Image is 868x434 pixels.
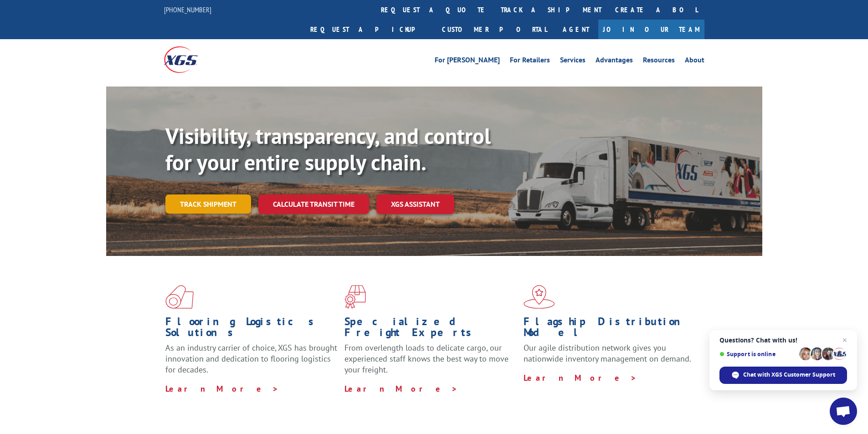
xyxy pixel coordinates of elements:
a: Learn More > [524,373,637,383]
span: Support is online [719,351,796,357]
b: Visibility, transparency, and control for your entire supply chain. [165,122,491,176]
a: For Retailers [510,56,550,66]
a: Learn More > [344,383,458,394]
a: Calculate transit time [258,194,369,214]
a: For [PERSON_NAME] [435,56,500,66]
span: Our agile distribution network gives you nationwide inventory management on demand. [524,342,691,364]
img: xgs-icon-total-supply-chain-intelligence-red [165,285,194,309]
h1: Flooring Logistics Solutions [165,316,338,342]
div: Open chat [830,398,857,425]
span: Chat with XGS Customer Support [743,371,835,379]
a: Track shipment [165,194,251,214]
a: Agent [554,20,598,39]
div: Chat with XGS Customer Support [719,367,847,384]
a: Advantages [596,56,633,66]
img: xgs-icon-flagship-distribution-model-red [524,285,555,309]
span: Questions? Chat with us! [719,337,847,344]
p: From overlength loads to delicate cargo, our experienced staff knows the best way to move your fr... [344,342,517,383]
a: Resources [643,56,675,66]
a: About [685,56,704,66]
span: Close chat [839,335,850,346]
a: [PHONE_NUMBER] [164,5,211,14]
a: Request a pickup [303,20,435,39]
h1: Specialized Freight Experts [344,316,517,342]
h1: Flagship Distribution Model [524,316,696,342]
a: XGS ASSISTANT [376,194,454,214]
a: Customer Portal [435,20,554,39]
a: Services [560,56,586,66]
a: Learn More > [165,383,279,394]
img: xgs-icon-focused-on-flooring-red [344,285,366,309]
span: As an industry carrier of choice, XGS has brought innovation and dedication to flooring logistics... [165,342,337,375]
a: Join Our Team [598,20,704,39]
